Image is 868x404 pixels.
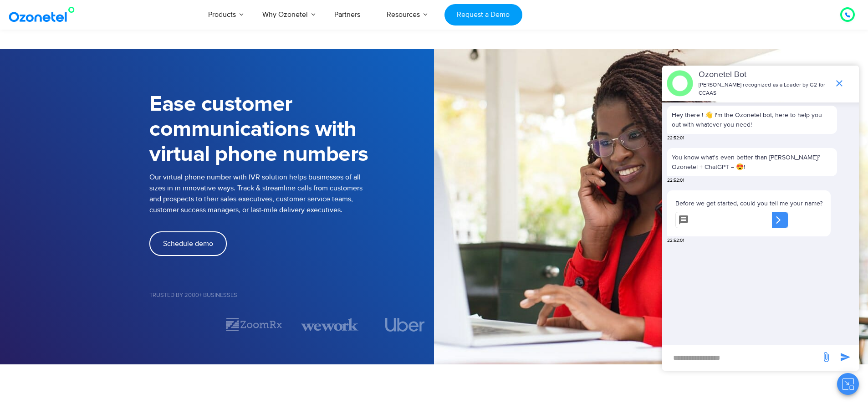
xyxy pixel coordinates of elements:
span: Schedule demo [163,240,213,247]
div: 3 / 7 [301,317,358,332]
p: Our virtual phone number with IVR solution helps businesses of all sizes in in innovative ways. T... [149,172,434,215]
img: uber.svg [385,318,425,332]
img: zoomrx.svg [225,317,282,332]
a: Schedule demo [149,231,227,256]
img: header [667,70,693,97]
p: [PERSON_NAME] recognized as a Leader by G2 for CCAAS [699,81,829,97]
span: send message [817,348,835,366]
p: You know what's even better than [PERSON_NAME]? Ozonetel + ChatGPT = 😍! [672,153,832,172]
span: 22:52:01 [667,177,684,184]
div: 4 / 7 [377,318,434,332]
div: new-msg-input [667,350,816,366]
div: 1 / 7 [149,319,207,330]
span: 22:52:01 [667,237,684,244]
p: Ozonetel Bot [699,69,829,81]
img: wework.svg [301,317,358,332]
span: send message [836,348,854,366]
h1: Ease customer communications with virtual phone numbers [149,92,434,167]
a: Request a Demo [444,4,522,26]
p: Hey there ! 👋 I'm the Ozonetel bot, here to help you out with whatever you need! [672,110,832,129]
button: Close chat [837,373,859,395]
h5: Trusted by 2000+ Businesses [149,292,434,298]
span: end chat or minimize [830,74,848,92]
div: 2 / 7 [225,317,282,332]
p: Before we get started, could you tell me your name? [675,199,822,208]
span: 22:52:01 [667,135,684,142]
div: Image Carousel [149,317,434,332]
